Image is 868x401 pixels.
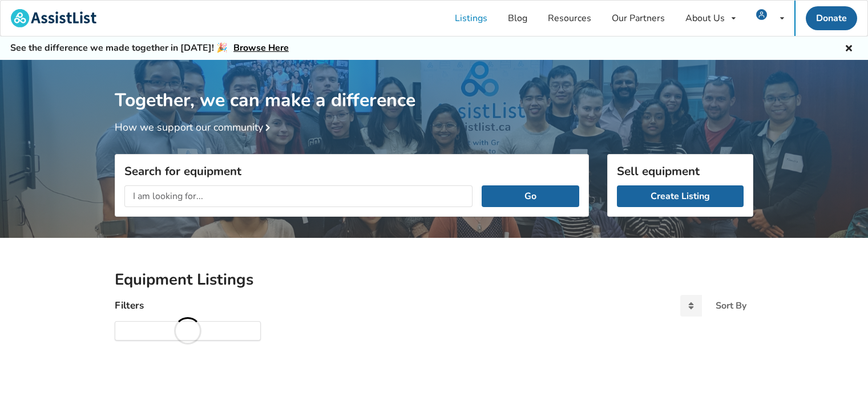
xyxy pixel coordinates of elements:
[482,185,579,207] button: Go
[115,60,753,112] h1: Together, we can make a difference
[538,1,601,36] a: Resources
[124,185,473,207] input: I am looking for...
[617,164,744,179] h3: Sell equipment
[685,14,725,23] div: About Us
[617,185,744,207] a: Create Listing
[716,301,746,310] div: Sort By
[498,1,538,36] a: Blog
[445,1,498,36] a: Listings
[115,270,753,290] h2: Equipment Listings
[756,9,767,20] img: user icon
[11,9,96,27] img: assistlist-logo
[115,299,144,312] h4: Filters
[10,42,289,54] h5: See the difference we made together in [DATE]! 🎉
[806,6,857,30] a: Donate
[233,42,289,54] a: Browse Here
[601,1,675,36] a: Our Partners
[115,120,274,134] a: How we support our community
[124,164,579,179] h3: Search for equipment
